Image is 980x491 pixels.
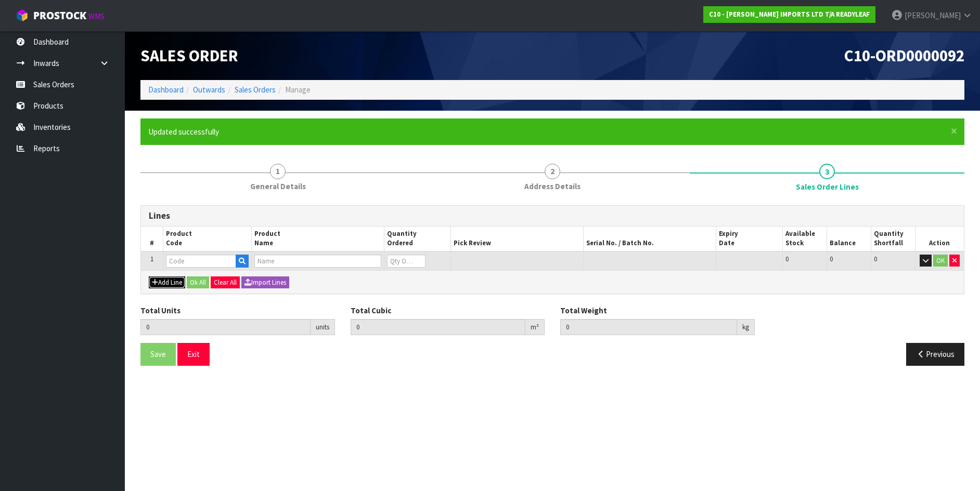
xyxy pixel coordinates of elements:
span: × [951,124,957,138]
th: Serial No. / Batch No. [584,227,716,251]
span: 2 [545,164,560,179]
input: Total Units [140,319,311,335]
label: Total Cubic [351,305,391,316]
span: 0 [874,255,877,263]
input: Total Weight [560,319,737,335]
button: Ok All [187,276,209,289]
div: units [311,319,335,336]
button: Exit [177,343,210,365]
a: Outwards [193,85,225,95]
div: m³ [525,319,545,336]
input: Name [254,255,381,268]
span: Sales Order Lines [140,197,964,374]
th: Action [915,227,964,251]
th: Balance [827,227,871,251]
span: Sales Order [140,45,238,66]
input: Total Cubic [351,319,526,335]
th: Product Name [252,227,384,251]
th: Expiry Date [716,227,783,251]
span: 0 [830,255,833,263]
label: Total Weight [560,305,607,316]
span: Manage [285,85,311,95]
small: WMS [88,11,105,21]
label: Total Units [140,305,180,316]
button: Previous [906,343,964,365]
button: Clear All [211,276,240,289]
span: 3 [819,164,835,179]
a: Dashboard [148,85,184,95]
th: Product Code [163,227,252,251]
th: Pick Review [450,227,583,251]
span: C10-ORD0000092 [844,45,964,66]
th: Quantity Ordered [384,227,451,251]
button: OK [933,255,948,267]
span: Sales Order Lines [796,181,859,192]
span: Save [150,349,166,359]
input: Qty Ordered [387,255,425,268]
span: Address Details [524,181,581,192]
th: Available Stock [782,227,827,251]
button: Add Line [149,276,185,289]
span: ProStock [33,9,86,22]
span: 1 [150,255,153,263]
div: kg [737,319,755,336]
input: Code [166,255,236,268]
a: Sales Orders [235,85,276,95]
th: # [141,227,163,251]
span: 1 [270,164,286,179]
span: Updated successfully [148,127,219,137]
span: General Details [250,181,306,192]
strong: C10 - [PERSON_NAME] IMPORTS LTD T/A READYLEAF [709,10,870,19]
button: Import Lines [241,276,289,289]
th: Quantity Shortfall [871,227,915,251]
img: cube-alt.png [16,9,29,22]
span: [PERSON_NAME] [905,10,961,20]
span: 0 [785,255,789,263]
button: Save [140,343,176,365]
h3: Lines [149,211,956,221]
